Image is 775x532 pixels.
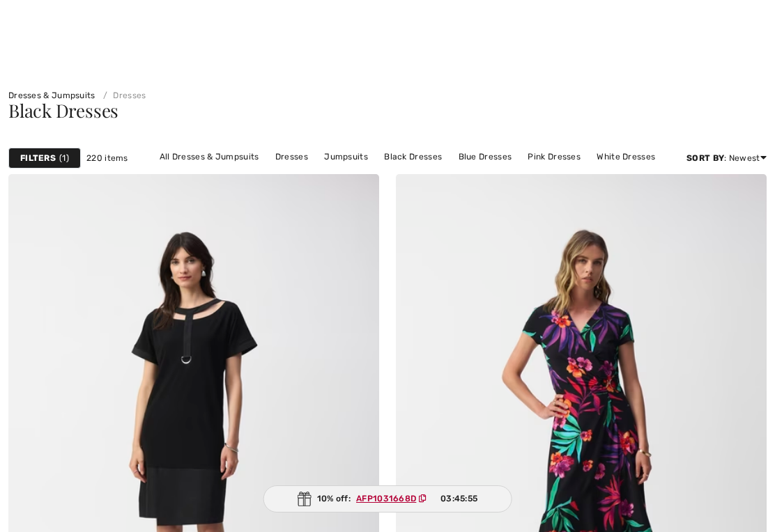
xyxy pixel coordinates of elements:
a: All Dresses & Jumpsuits [153,148,266,166]
a: Blue Dresses [452,148,519,166]
span: 220 items [86,152,128,164]
a: Jumpsuits [317,148,375,166]
strong: Sort By [686,153,724,163]
div: : Newest [686,152,767,164]
a: [PERSON_NAME] Dresses [287,166,406,184]
img: Gift.svg [298,492,312,506]
ins: AFP1031668D [356,494,416,503]
a: Dresses & Jumpsuits [8,91,95,100]
strong: Filters [20,152,56,164]
a: [PERSON_NAME] Dresses [408,166,527,184]
span: 1 [59,152,69,164]
span: 03:45:55 [440,492,477,505]
a: White Dresses [590,148,662,166]
span: Black Dresses [8,98,118,123]
a: Dresses [268,148,315,166]
div: 10% off: [263,485,512,513]
a: Pink Dresses [521,148,588,166]
a: Dresses [98,91,146,100]
a: Black Dresses [377,148,449,166]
